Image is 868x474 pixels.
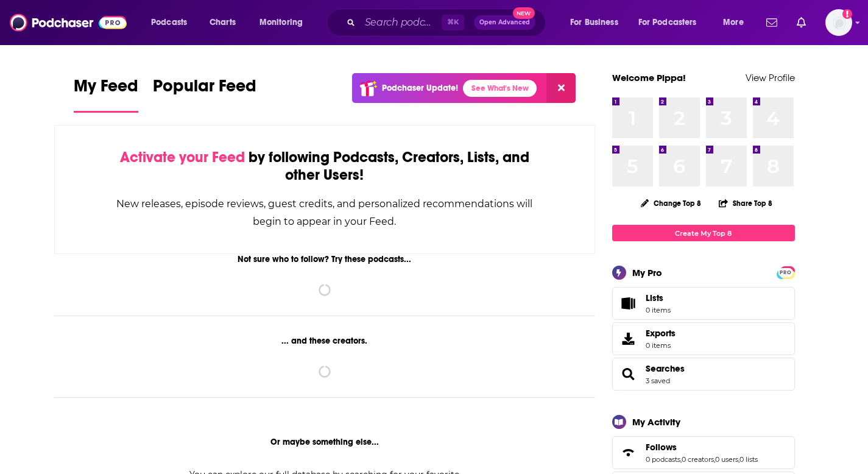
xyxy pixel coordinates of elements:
span: Exports [616,330,641,347]
div: Or maybe something else... [54,437,596,447]
span: Logged in as PippaGibb [825,9,852,36]
button: open menu [143,13,203,32]
span: Follows [612,436,795,469]
span: Popular Feed [153,76,256,104]
a: Show notifications dropdown [792,12,811,33]
span: Open Advanced [479,19,530,26]
a: View Profile [746,72,795,83]
span: Lists [646,292,671,303]
span: More [723,14,744,31]
button: open menu [562,13,633,32]
a: Popular Feed [153,76,256,113]
a: 0 users [715,455,738,464]
a: Welcome Pippa! [612,72,686,83]
a: See What's New [463,80,537,97]
div: Not sure who to follow? Try these podcasts... [54,254,596,264]
button: open menu [715,13,759,32]
a: Searches [646,363,685,374]
button: Change Top 8 [633,196,709,211]
span: Searches [612,358,795,391]
span: Exports [646,328,676,339]
a: 0 podcasts [646,455,680,464]
span: Lists [646,292,663,303]
a: Lists [612,287,795,320]
span: My Feed [74,76,138,104]
span: PRO [778,268,793,277]
span: Monitoring [259,14,303,31]
span: Charts [210,14,236,31]
span: , [738,455,739,464]
a: Follows [646,442,758,453]
span: , [714,455,715,464]
a: Show notifications dropdown [761,12,782,33]
div: Search podcasts, credits, & more... [338,9,557,37]
img: User Profile [825,9,852,36]
svg: Add a profile image [842,9,852,19]
input: Search podcasts, credits, & more... [360,13,442,32]
span: 0 items [646,341,676,350]
a: PRO [778,267,793,277]
span: Follows [646,442,677,453]
button: open menu [630,13,715,32]
p: Podchaser Update! [382,83,458,93]
div: My Pro [632,267,662,278]
div: ... and these creators. [54,336,596,346]
span: Activate your Feed [120,148,245,166]
span: For Podcasters [638,14,697,31]
a: 0 lists [739,455,758,464]
div: by following Podcasts, Creators, Lists, and other Users! [116,149,534,184]
span: Podcasts [151,14,187,31]
span: ⌘ K [442,15,464,30]
span: Lists [616,295,641,312]
span: New [513,7,535,19]
button: Open AdvancedNew [474,15,535,30]
a: 0 creators [682,455,714,464]
button: Show profile menu [825,9,852,36]
div: My Activity [632,416,680,428]
a: Create My Top 8 [612,225,795,241]
a: Exports [612,322,795,355]
a: Charts [202,13,243,32]
button: open menu [251,13,319,32]
span: 0 items [646,306,671,314]
img: Podchaser - Follow, Share and Rate Podcasts [10,11,127,34]
a: Follows [616,444,641,461]
button: Share Top 8 [718,191,773,215]
span: , [680,455,682,464]
a: Searches [616,366,641,383]
a: My Feed [74,76,138,113]
a: 3 saved [646,377,670,385]
div: New releases, episode reviews, guest credits, and personalized recommendations will begin to appe... [116,195,534,230]
span: For Business [570,14,618,31]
